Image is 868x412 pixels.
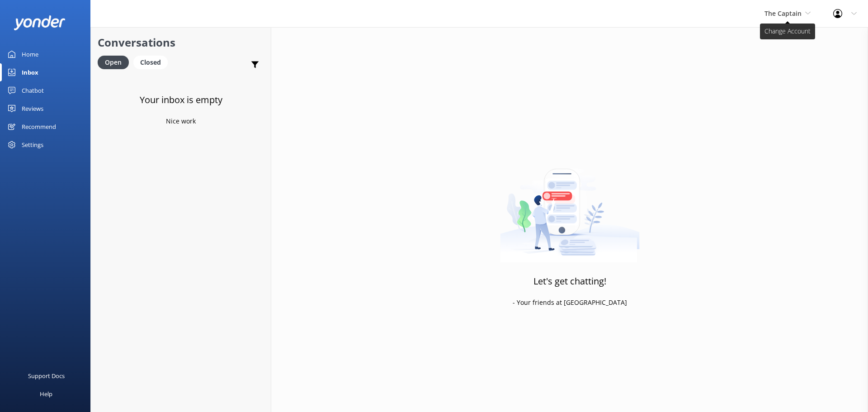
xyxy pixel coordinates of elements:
div: Reviews [22,99,43,118]
h2: Conversations [98,34,264,51]
span: The Captain [764,9,802,18]
a: Closed [133,57,172,67]
div: Closed [133,56,168,69]
a: Open [98,57,133,67]
p: - Your friends at [GEOGRAPHIC_DATA] [513,298,627,308]
div: Chatbot [22,81,44,99]
div: Inbox [22,63,38,81]
div: Settings [22,136,43,154]
h3: Your inbox is empty [140,93,222,107]
h3: Let's get chatting! [533,274,606,289]
img: artwork of a man stealing a conversation from at giant smartphone [500,150,640,263]
div: Support Docs [28,367,65,385]
div: Open [98,56,129,69]
div: Recommend [22,118,56,136]
p: Nice work [166,116,196,126]
div: Help [40,385,52,403]
div: Home [22,45,38,63]
img: yonder-white-logo.png [14,15,66,30]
